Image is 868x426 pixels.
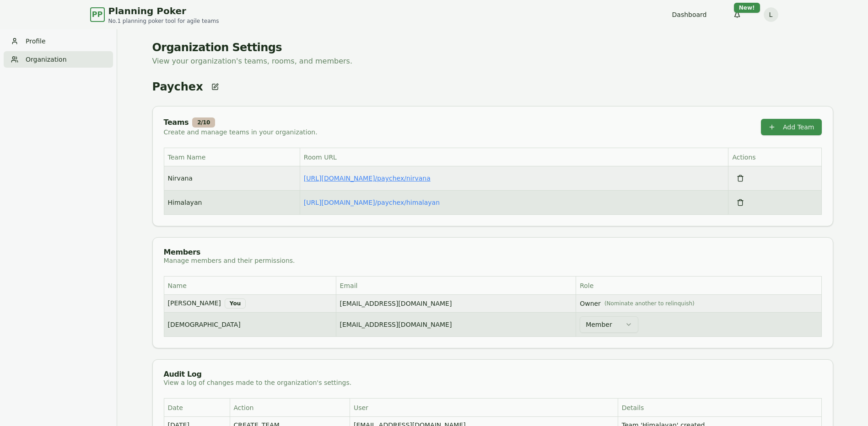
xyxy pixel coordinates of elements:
a: PPPlanning PokerNo.1 planning poker tool for agile teams [90,5,219,25]
div: Teams [164,117,318,128]
h1: Organization Settings [152,40,833,55]
th: Actions [728,148,821,166]
span: Owner [580,299,817,308]
span: PP [92,9,102,20]
th: Details [618,399,821,417]
div: Audit Log [164,371,822,378]
p: View your organization's teams, rooms, and members. [152,55,833,68]
a: Organization [4,51,113,68]
td: [EMAIL_ADDRESS][DOMAIN_NAME] [336,295,576,313]
th: Team Name [164,148,300,166]
a: [URL][DOMAIN_NAME]/paychex/nirvana [304,175,431,182]
th: Role [576,277,821,295]
a: Dashboard [672,10,707,19]
th: Name [164,277,336,295]
button: L [764,7,778,22]
div: 2 / 10 [192,117,215,128]
p: Paychex [152,80,203,94]
div: New! [734,3,760,13]
div: You [225,298,246,309]
td: [DEMOGRAPHIC_DATA] [164,313,336,337]
td: [EMAIL_ADDRESS][DOMAIN_NAME] [336,313,576,337]
a: Profile [4,33,113,49]
button: Add Team [761,119,822,135]
span: Nirvana [168,174,193,183]
button: New! [729,6,745,23]
div: Members [164,249,295,256]
span: Planning Poker [108,5,219,17]
span: Himalayan [168,198,202,207]
a: [URL][DOMAIN_NAME]/paychex/himalayan [304,199,440,206]
th: Room URL [300,148,728,166]
div: Create and manage teams in your organization. [164,128,318,137]
div: Manage members and their permissions. [164,256,295,265]
span: (Nominate another to relinquish) [604,300,695,307]
td: [PERSON_NAME] [164,295,336,313]
div: View a log of changes made to the organization's settings. [164,378,822,387]
th: User [350,399,618,417]
th: Email [336,277,576,295]
span: No.1 planning poker tool for agile teams [108,17,219,25]
th: Date [164,399,230,417]
th: Action [230,399,350,417]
